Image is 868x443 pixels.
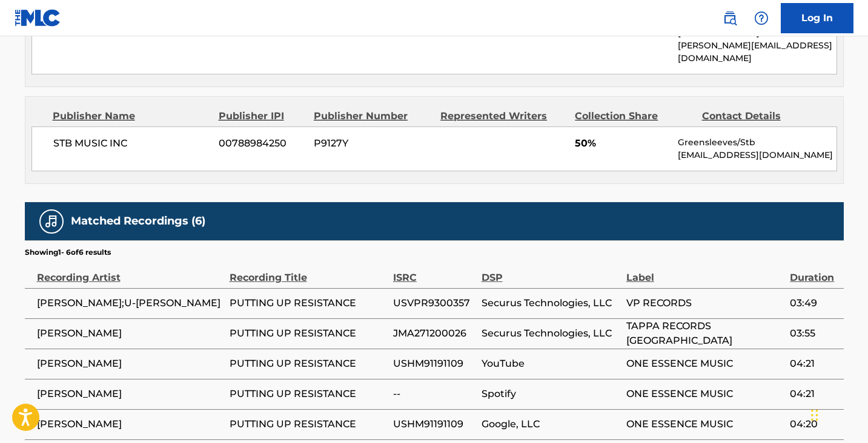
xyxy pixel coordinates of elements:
p: [PERSON_NAME][EMAIL_ADDRESS][DOMAIN_NAME] [678,39,836,65]
div: Recording Title [230,258,387,285]
div: Help [749,6,774,30]
span: Securus Technologies, LLC [482,296,620,310]
span: ONE ESSENCE MUSIC [626,387,784,401]
span: Spotify [482,387,620,401]
span: ONE ESSENCE MUSIC [626,356,784,371]
h5: Matched Recordings (6) [71,214,205,228]
span: [PERSON_NAME] [37,326,224,341]
div: Recording Artist [37,258,224,285]
span: [PERSON_NAME] [37,356,224,371]
span: PUTTING UP RESISTANCE [230,387,387,401]
div: Represented Writers [440,109,566,123]
span: STB MUSIC INC [53,136,210,151]
span: YouTube [482,356,620,371]
span: ONE ESSENCE MUSIC [626,417,784,432]
img: search [723,11,737,25]
div: Contact Details [702,109,820,123]
span: USHM91191109 [393,356,475,371]
div: Publisher Name [53,109,210,123]
p: [EMAIL_ADDRESS][DOMAIN_NAME] [678,149,836,162]
span: 04:21 [790,387,837,401]
span: VP RECORDS [626,296,784,310]
div: Drag [811,397,818,433]
div: DSP [482,258,620,285]
span: 04:21 [790,356,837,371]
p: Showing 1 - 6 of 6 results [25,247,111,258]
span: [PERSON_NAME];U-[PERSON_NAME] [37,296,224,310]
a: Log In [781,3,853,33]
span: 04:20 [790,417,837,432]
a: Public Search [718,6,742,30]
span: USVPR9300357 [393,296,475,310]
span: TAPPA RECORDS [GEOGRAPHIC_DATA] [626,319,784,348]
div: Collection Share [575,109,692,123]
span: -- [393,387,475,401]
span: 50% [575,136,669,151]
span: 03:49 [790,296,837,310]
span: Securus Technologies, LLC [482,326,620,341]
div: Publisher IPI [219,109,305,123]
span: 03:55 [790,326,837,341]
span: [PERSON_NAME] [37,387,224,401]
img: MLC Logo [15,9,61,27]
span: PUTTING UP RESISTANCE [230,356,387,371]
iframe: Chat Widget [807,385,868,443]
img: Matched Recordings [44,214,59,229]
div: Publisher Number [314,109,431,123]
div: Duration [790,258,837,285]
span: PUTTING UP RESISTANCE [230,326,387,341]
div: ISRC [393,258,475,285]
span: JMA271200026 [393,326,475,341]
span: 00788984250 [219,136,305,151]
span: USHM91191109 [393,417,475,432]
img: help [754,11,769,25]
span: [PERSON_NAME] [37,417,224,432]
span: PUTTING UP RESISTANCE [230,417,387,432]
span: Google, LLC [482,417,620,432]
p: Greensleeves/Stb [678,136,836,149]
span: PUTTING UP RESISTANCE [230,296,387,310]
span: P9127Y [314,136,431,151]
div: Label [626,258,784,285]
